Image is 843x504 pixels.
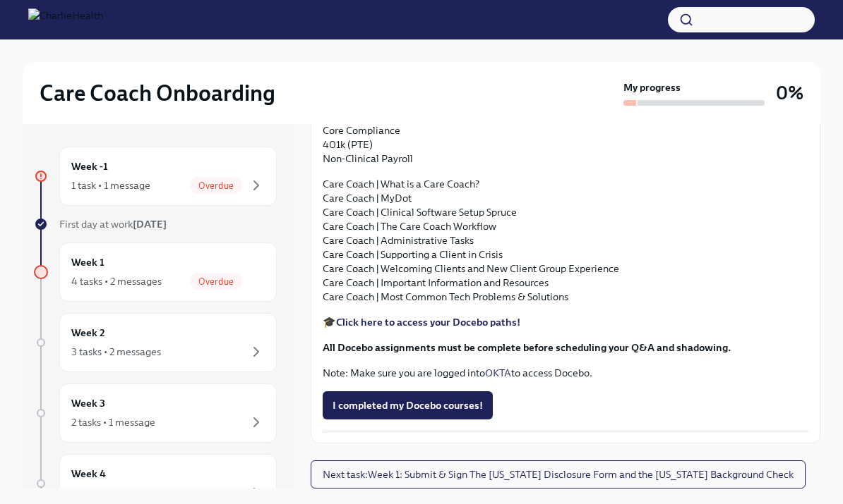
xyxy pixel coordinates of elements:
span: Overdue [190,180,242,191]
div: 2 tasks • 1 message [71,415,155,429]
a: Week -11 task • 1 messageOverdue [34,147,277,206]
span: Overdue [190,276,242,287]
h6: Week -1 [71,159,108,174]
strong: [DATE] [133,218,167,231]
a: Click here to access your Docebo paths! [336,316,520,328]
a: Week 14 tasks • 2 messagesOverdue [34,242,277,302]
a: First day at work[DATE] [34,217,277,231]
button: Next task:Week 1: Submit & Sign The [US_STATE] Disclosure Form and the [US_STATE] Background Check [311,460,806,488]
p: Care Coach | What is a Care Coach? Care Coach | MyDot Care Coach | Clinical Software Setup Spruce... [323,177,808,304]
h2: Care Coach Onboarding [40,79,275,107]
div: 1 task • 1 message [71,178,150,192]
p: Note: Make sure you are logged into to access Docebo. [323,366,808,380]
h6: Week 2 [71,325,105,340]
div: 4 tasks • 2 messages [71,274,162,288]
div: 1 task [71,486,96,500]
a: Week 23 tasks • 2 messages [34,313,277,372]
h6: Week 4 [71,466,106,481]
a: Week 32 tasks • 1 message [34,383,277,443]
img: CharlieHealth [28,8,103,31]
span: Next task : Week 1: Submit & Sign The [US_STATE] Disclosure Form and the [US_STATE] Background Check [323,467,794,481]
div: 3 tasks • 2 messages [71,345,161,359]
strong: All Docebo assignments must be complete before scheduling your Q&A and shadowing. [323,341,731,354]
button: I completed my Docebo courses! [323,391,493,419]
h6: Week 1 [71,254,104,270]
span: I completed my Docebo courses! [333,398,483,412]
strong: My progress [623,80,681,94]
a: OKTA [485,367,511,379]
span: First day at work [59,218,167,231]
p: 🎓 [323,315,808,329]
h6: Week 3 [71,395,105,411]
h3: 0% [776,80,803,106]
